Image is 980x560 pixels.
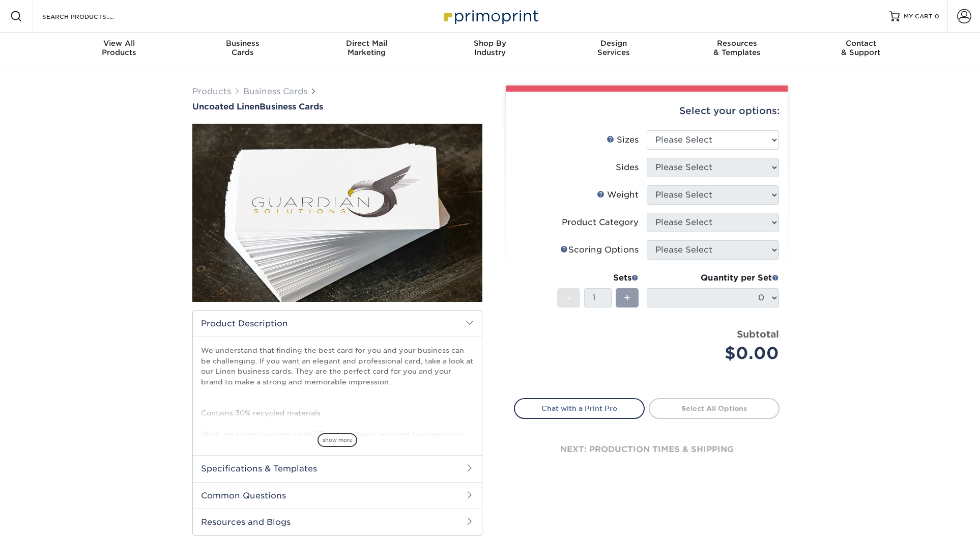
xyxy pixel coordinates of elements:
[243,87,307,96] a: Business Cards
[193,311,482,337] h2: Product Description
[649,398,780,418] a: Select All Options
[514,398,645,418] a: Chat with a Print Pro
[439,5,541,27] img: Primoprint
[192,87,231,96] a: Products
[799,39,923,48] span: Contact
[181,39,305,48] span: Business
[904,12,933,21] span: MY CART
[57,33,181,65] a: View AllProducts
[647,272,779,284] div: Quantity per Set
[514,419,780,480] div: next: production times & shipping
[675,39,799,48] span: Resources
[557,272,639,284] div: Sets
[428,33,552,65] a: Shop ByIndustry
[57,39,181,57] div: Products
[552,33,675,65] a: DesignServices
[181,33,305,65] a: BusinessCards
[799,39,923,57] div: & Support
[799,33,923,65] a: Contact& Support
[552,39,675,48] span: Design
[192,102,260,111] span: Uncoated Linen
[428,39,552,57] div: Industry
[737,328,779,340] strong: Subtotal
[597,189,639,201] div: Weight
[552,39,675,57] div: Services
[193,455,482,482] h2: Specifications & Templates
[560,244,639,256] div: Scoring Options
[192,102,482,111] h1: Business Cards
[616,161,639,174] div: Sides
[675,33,799,65] a: Resources& Templates
[192,102,482,111] a: Uncoated LinenBusiness Cards
[624,290,630,305] span: +
[57,39,181,48] span: View All
[305,39,428,48] span: Direct Mail
[607,134,639,146] div: Sizes
[193,482,482,509] h2: Common Questions
[181,39,305,57] div: Cards
[514,92,780,130] div: Select your options:
[192,68,482,358] img: Uncoated Linen 01
[562,216,639,229] div: Product Category
[41,10,140,22] input: SEARCH PRODUCTS.....
[675,39,799,57] div: & Templates
[566,290,571,305] span: -
[305,33,428,65] a: Direct MailMarketing
[428,39,552,48] span: Shop By
[193,509,482,535] h2: Resources and Blogs
[654,341,779,366] div: $0.00
[305,39,428,57] div: Marketing
[935,13,939,20] span: 0
[318,433,357,447] span: show more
